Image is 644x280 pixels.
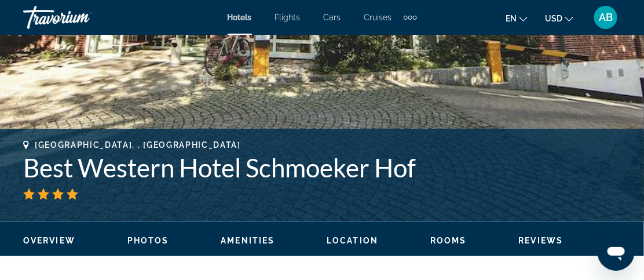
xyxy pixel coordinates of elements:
a: Travorium [23,2,139,32]
button: Photos [127,235,169,246]
button: Extra navigation items [404,8,417,27]
h1: Best Western Hotel Schmoeker Hof [23,152,621,183]
iframe: Button to launch messaging window [598,234,635,271]
span: en [506,14,517,23]
a: Flights [275,13,301,22]
a: Cruises [364,13,392,22]
button: Change language [506,10,528,27]
button: User Menu [591,5,621,30]
span: AB [599,12,613,23]
button: Location [327,235,378,246]
button: Rooms [430,235,467,246]
button: Reviews [519,235,563,246]
span: USD [545,14,562,23]
span: [GEOGRAPHIC_DATA], , [GEOGRAPHIC_DATA] [35,140,241,150]
a: Hotels [228,13,252,22]
a: Cars [324,13,341,22]
button: Overview [23,235,75,246]
button: Change currency [545,10,573,27]
button: Amenities [221,235,275,246]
